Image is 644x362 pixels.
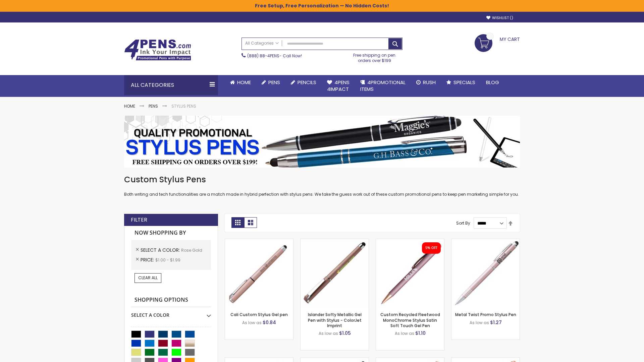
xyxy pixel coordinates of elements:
[453,79,475,86] span: Specials
[242,38,282,49] a: All Categories
[149,103,158,109] a: Pens
[131,293,211,307] strong: Shopping Options
[319,330,338,336] span: As low as
[455,312,516,317] a: Metal Twist Promo Stylus Pen
[481,75,504,90] a: Blog
[171,103,196,109] strong: Stylus Pens
[135,273,161,283] a: Clear All
[256,75,285,90] a: Pens
[245,41,279,46] span: All Categories
[124,39,191,61] img: 4Pens Custom Pens and Promotional Products
[225,239,293,244] a: Cali Custom Stylus Gel pen-Rose Gold
[346,50,403,63] div: Free shipping on pen orders over $199
[124,103,135,109] a: Home
[486,15,513,20] a: Wishlist
[231,217,244,228] strong: Grid
[131,307,211,318] div: Select A Color
[124,174,520,197] div: Both writing and tech functionalities are a match made in hybrid perfection with stylus pens. We ...
[225,239,293,307] img: Cali Custom Stylus Gel pen-Rose Gold
[242,320,262,325] span: As low as
[415,330,426,337] span: $1.10
[301,239,369,244] a: Islander Softy Metallic Gel Pen with Stylus - ColorJet Imprint-Rose Gold
[247,53,279,59] a: (888) 88-4PENS
[124,116,520,168] img: Stylus Pens
[230,312,288,317] a: Cali Custom Stylus Gel pen
[327,79,350,93] span: 4Pens 4impact
[285,75,322,90] a: Pencils
[155,257,180,263] span: $1.00 - $1.99
[138,275,158,281] span: Clear All
[237,79,251,86] span: Home
[376,239,444,244] a: Custom Recycled Fleetwood MonoChrome Stylus Satin Soft Touch Gel Pen-Rose Gold
[124,75,218,95] div: All Categories
[247,53,302,59] span: - Call Now!
[301,239,369,307] img: Islander Softy Metallic Gel Pen with Stylus - ColorJet Imprint-Rose Gold
[131,226,211,240] strong: Now Shopping by
[263,319,276,326] span: $0.84
[425,246,437,250] div: 5% OFF
[355,75,411,97] a: 4PROMOTIONALITEMS
[441,75,481,90] a: Specials
[181,247,202,253] span: Rose Gold
[308,312,362,328] a: Islander Softy Metallic Gel Pen with Stylus - ColorJet Imprint
[411,75,441,90] a: Rush
[225,75,256,90] a: Home
[141,256,155,263] span: Price
[322,75,355,97] a: 4Pens4impact
[423,79,436,86] span: Rush
[141,247,181,253] span: Select A Color
[490,319,502,326] span: $1.27
[298,79,316,86] span: Pencils
[451,239,520,244] a: Metal Twist Promo Stylus Pen-Rose gold
[486,79,499,86] span: Blog
[470,320,489,325] span: As low as
[124,174,520,185] h1: Custom Stylus Pens
[451,239,520,307] img: Metal Twist Promo Stylus Pen-Rose gold
[268,79,280,86] span: Pens
[380,312,440,328] a: Custom Recycled Fleetwood MonoChrome Stylus Satin Soft Touch Gel Pen
[376,239,444,307] img: Custom Recycled Fleetwood MonoChrome Stylus Satin Soft Touch Gel Pen-Rose Gold
[339,330,351,337] span: $1.05
[456,220,470,226] label: Sort By
[360,79,406,93] span: 4PROMOTIONAL ITEMS
[395,330,414,336] span: As low as
[131,216,147,224] strong: Filter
